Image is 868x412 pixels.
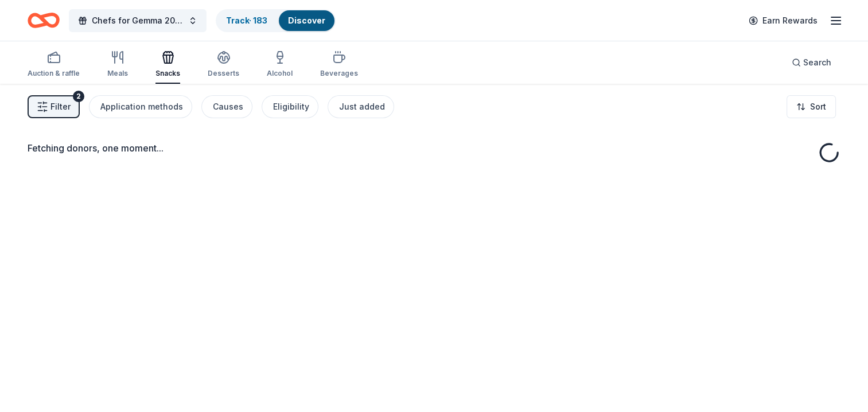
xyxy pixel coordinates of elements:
[267,69,293,78] div: Alcohol
[213,100,243,114] div: Causes
[28,141,840,155] div: Fetching donors, one moment...
[320,69,358,78] div: Beverages
[208,46,239,84] button: Desserts
[273,100,309,114] div: Eligibility
[69,9,207,32] button: Chefs for Gemma 2026
[208,69,239,78] div: Desserts
[288,15,325,25] a: Discover
[28,46,80,84] button: Auction & raffle
[50,100,71,114] span: Filter
[28,7,60,34] a: Home
[328,95,394,118] button: Just added
[92,14,184,28] span: Chefs for Gemma 2026
[226,15,267,25] a: Track· 183
[803,56,831,69] span: Search
[267,46,293,84] button: Alcohol
[810,100,826,114] span: Sort
[320,46,358,84] button: Beverages
[89,95,192,118] button: Application methods
[100,100,183,114] div: Application methods
[742,10,824,31] a: Earn Rewards
[28,95,80,118] button: Filter2
[339,100,385,114] div: Just added
[201,95,252,118] button: Causes
[155,69,180,78] div: Snacks
[107,46,128,84] button: Meals
[73,91,84,102] div: 2
[783,51,840,74] button: Search
[262,95,318,118] button: Eligibility
[107,69,128,78] div: Meals
[216,9,336,32] button: Track· 183Discover
[155,46,180,84] button: Snacks
[787,95,836,118] button: Sort
[28,69,80,78] div: Auction & raffle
